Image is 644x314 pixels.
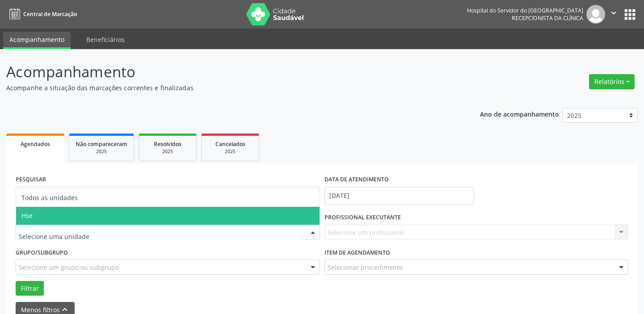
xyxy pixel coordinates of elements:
[21,140,50,148] span: Agendados
[16,246,68,260] label: Grupo/Subgrupo
[16,173,46,187] label: PESQUISAR
[23,10,77,18] span: Central de Marcação
[19,228,302,246] input: Selecione uma unidade
[3,32,71,49] a: Acompanhamento
[145,148,190,155] div: 2025
[324,187,474,205] input: Selecione um intervalo
[76,148,127,155] div: 2025
[16,187,320,205] input: Nome, código do beneficiário ou CPF
[512,14,583,22] span: Recepcionista da clínica
[324,211,401,225] label: PROFISSIONAL EXECUTANTE
[467,7,583,14] div: Hospital do Servidor do [GEOGRAPHIC_DATA]
[605,5,622,24] button: 
[76,140,127,148] span: Não compareceram
[589,74,635,89] button: Relatórios
[215,140,245,148] span: Cancelados
[6,83,448,92] p: Acompanhe a situação das marcações correntes e finalizadas
[324,173,389,187] label: DATA DE ATENDIMENTO
[21,211,33,220] span: Hse
[80,32,131,47] a: Beneficiários
[208,148,253,155] div: 2025
[19,263,119,272] span: Selecione um grupo ou subgrupo
[324,246,390,260] label: Item de agendamento
[16,281,44,296] button: Filtrar
[6,7,77,21] a: Central de Marcação
[622,7,638,22] button: apps
[6,61,448,83] p: Acompanhamento
[154,140,181,148] span: Resolvidos
[328,263,403,272] span: Selecionar procedimento
[21,193,78,202] span: Todos as unidades
[586,5,605,24] img: img
[609,8,619,18] i: 
[480,108,559,119] p: Ano de acompanhamento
